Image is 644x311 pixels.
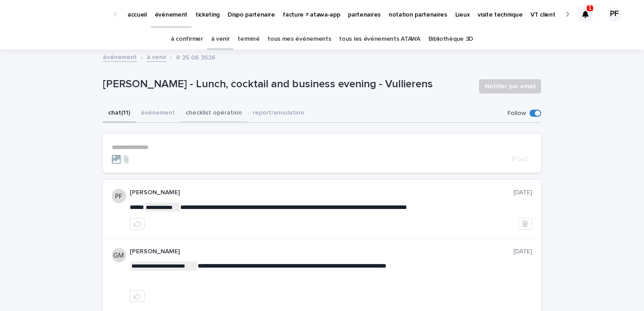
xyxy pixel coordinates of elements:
[130,218,145,230] button: like this post
[103,51,137,62] a: événement
[18,5,105,23] img: Ls34BcGeRexTGTNfXpUC
[103,78,472,91] p: [PERSON_NAME] - Lunch, cocktail and business evening - Vullierens
[103,104,136,123] button: chat (11)
[211,29,230,50] a: à venir
[518,218,532,230] button: Delete post
[180,104,247,123] button: checklist opération
[130,248,513,256] p: [PERSON_NAME]
[176,52,216,62] p: R 25 06 3526
[339,29,420,50] a: tous les événements ATAWA
[508,155,532,163] button: Post
[130,290,145,302] button: like this post
[607,7,622,21] div: PF
[513,248,532,256] p: [DATE]
[171,29,203,50] a: à confirmer
[578,7,593,21] div: 1
[136,104,180,123] button: événement
[428,29,473,50] a: Bibliothèque 3D
[512,155,529,163] span: Post
[589,5,592,11] p: 1
[237,29,259,50] a: terminé
[147,51,166,62] a: à venir
[267,29,331,50] a: tous mes événements
[479,79,541,94] button: Notifier par email
[485,82,535,91] span: Notifier par email
[513,189,532,196] p: [DATE]
[508,110,526,117] p: Follow
[247,104,309,123] button: report/annulation
[130,189,513,196] p: [PERSON_NAME]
